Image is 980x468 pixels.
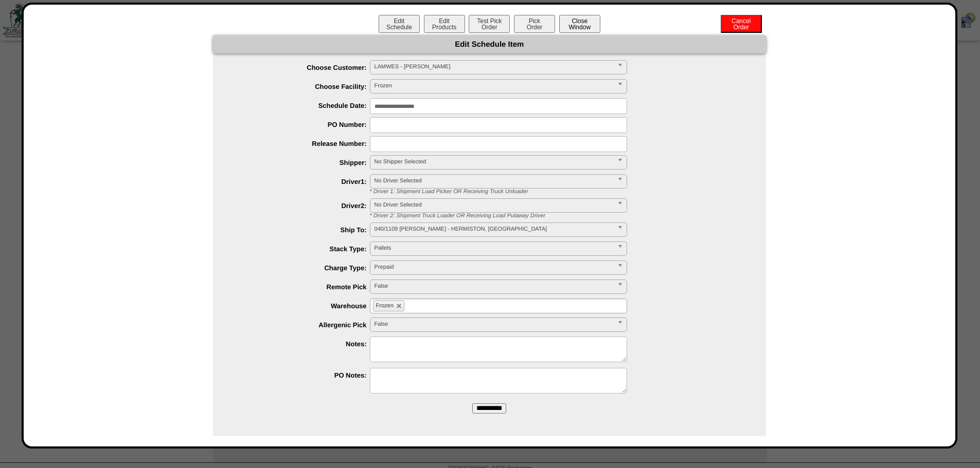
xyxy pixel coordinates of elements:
[375,156,613,168] span: No Shipper Selected
[721,15,762,33] button: CancelOrder
[234,102,370,109] label: Schedule Date:
[376,303,394,309] span: Frozen
[362,213,766,219] div: * Driver 2: Shipment Truck Loader OR Receiving Load Putaway Driver
[234,371,370,379] label: PO Notes:
[234,302,370,310] label: Warehouse
[234,283,370,291] label: Remote Pick
[234,321,370,329] label: Allergenic Pick
[379,15,420,33] button: EditSchedule
[375,261,613,273] span: Prepaid
[234,264,370,272] label: Charge Type:
[375,242,613,254] span: Pallets
[375,80,613,92] span: Frozen
[375,223,613,235] span: 040/1109 [PERSON_NAME] - HERMISTON, [GEOGRAPHIC_DATA]
[234,140,370,147] label: Release Number:
[234,226,370,234] label: Ship To:
[362,189,766,195] div: * Driver 1: Shipment Load Picker OR Receiving Truck Unloader
[375,199,613,211] span: No Driver Selected
[213,35,766,53] div: Edit Schedule Item
[514,15,555,33] button: PickOrder
[234,83,370,90] label: Choose Facility:
[375,61,613,73] span: LAMWES - [PERSON_NAME]
[558,23,601,31] a: CloseWindow
[234,64,370,71] label: Choose Customer:
[375,318,613,330] span: False
[234,245,370,253] label: Stack Type:
[234,178,370,185] label: Driver1:
[424,15,465,33] button: EditProducts
[375,280,613,292] span: False
[234,340,370,348] label: Notes:
[234,121,370,128] label: PO Number:
[559,15,600,33] button: CloseWindow
[375,175,613,187] span: No Driver Selected
[469,15,510,33] button: Test PickOrder
[234,202,370,210] label: Driver2:
[234,159,370,166] label: Shipper:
